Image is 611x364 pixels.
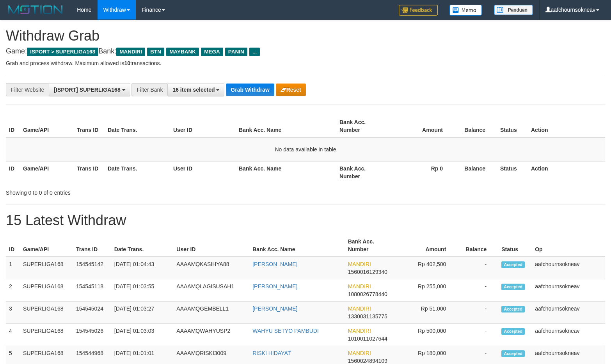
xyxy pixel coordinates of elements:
div: Showing 0 to 0 of 0 entries [6,186,249,197]
h1: Withdraw Grab [6,28,605,44]
th: Game/API [20,234,73,257]
td: [DATE] 01:03:27 [111,302,174,324]
img: Feedback.jpg [399,5,438,16]
img: MOTION_logo.png [6,4,65,16]
td: - [458,257,498,279]
span: MANDIRI [348,261,371,267]
span: MAYBANK [166,48,199,56]
td: aafchournsokneav [532,279,605,302]
td: AAAAMQWAHYUSP2 [173,324,249,346]
th: Bank Acc. Name [249,234,345,257]
td: No data available in table [6,137,605,162]
th: Trans ID [74,161,105,183]
span: ISPORT > SUPERLIGA168 [27,48,98,56]
th: Status [497,115,528,137]
button: Reset [276,83,306,96]
th: Date Trans. [105,115,170,137]
span: Accepted [501,328,525,335]
td: - [458,279,498,302]
td: [DATE] 01:03:03 [111,324,174,346]
a: [PERSON_NAME] [252,305,297,312]
span: Copy 1080026778440 to clipboard [348,291,387,297]
span: Copy 1560024894109 to clipboard [348,358,387,364]
td: - [458,302,498,324]
img: Button%20Memo.svg [449,5,482,16]
td: 4 [6,324,20,346]
span: MANDIRI [348,350,371,356]
th: Bank Acc. Number [345,234,397,257]
td: 154545024 [73,302,111,324]
td: 3 [6,302,20,324]
span: MANDIRI [348,305,371,312]
td: AAAAMQLAGISUSAH1 [173,279,249,302]
th: Action [528,161,605,183]
img: panduan.png [494,5,533,15]
td: 1 [6,257,20,279]
th: Game/API [20,161,74,183]
span: Copy 1330031135775 to clipboard [348,313,387,320]
th: Bank Acc. Name [236,115,336,137]
td: SUPERLIGA168 [20,302,73,324]
span: MANDIRI [116,48,145,56]
span: Copy 1560016129340 to clipboard [348,269,387,275]
th: Date Trans. [111,234,174,257]
th: Rp 0 [390,161,455,183]
th: User ID [173,234,249,257]
td: Rp 402,500 [397,257,458,279]
td: SUPERLIGA168 [20,257,73,279]
h4: Game: Bank: [6,48,605,55]
span: MANDIRI [348,283,371,289]
strong: 10 [124,60,130,66]
th: Amount [397,234,458,257]
th: Date Trans. [105,161,170,183]
span: Accepted [501,350,525,357]
th: Status [498,234,532,257]
span: [ISPORT] SUPERLIGA168 [54,87,120,93]
td: [DATE] 01:03:55 [111,279,174,302]
th: Op [532,234,605,257]
th: Balance [455,115,497,137]
th: ID [6,161,20,183]
a: [PERSON_NAME] [252,283,297,289]
th: Amount [390,115,455,137]
p: Grab and process withdraw. Maximum allowed is transactions. [6,59,605,67]
td: Rp 500,000 [397,324,458,346]
th: Game/API [20,115,74,137]
button: Grab Withdraw [226,83,274,96]
th: Bank Acc. Name [236,161,336,183]
td: AAAAMQKASIHYA88 [173,257,249,279]
td: SUPERLIGA168 [20,324,73,346]
button: 16 item selected [167,83,224,96]
span: PANIN [225,48,247,56]
td: 154545118 [73,279,111,302]
td: SUPERLIGA168 [20,279,73,302]
th: Trans ID [74,115,105,137]
span: 16 item selected [172,87,215,93]
th: Bank Acc. Number [336,115,390,137]
td: 2 [6,279,20,302]
div: Filter Website [6,83,49,96]
th: User ID [170,161,236,183]
td: 154545026 [73,324,111,346]
span: MANDIRI [348,328,371,334]
span: Accepted [501,284,525,290]
span: Accepted [501,306,525,313]
td: aafchournsokneav [532,257,605,279]
td: AAAAMQGEMBELL1 [173,302,249,324]
td: aafchournsokneav [532,324,605,346]
th: Trans ID [73,234,111,257]
button: [ISPORT] SUPERLIGA168 [49,83,130,96]
td: aafchournsokneav [532,302,605,324]
a: [PERSON_NAME] [252,261,297,267]
th: Status [497,161,528,183]
span: BTN [147,48,164,56]
th: ID [6,115,20,137]
a: RISKI HIDAYAT [252,350,291,356]
td: Rp 51,000 [397,302,458,324]
th: Balance [455,161,497,183]
h1: 15 Latest Withdraw [6,213,605,228]
span: Accepted [501,261,525,268]
th: Balance [458,234,498,257]
th: ID [6,234,20,257]
a: WAHYU SETYO PAMBUDI [252,328,319,334]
